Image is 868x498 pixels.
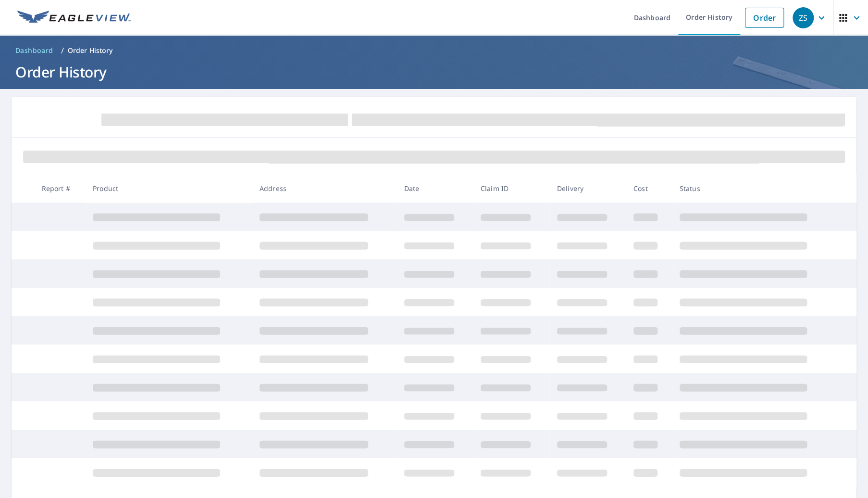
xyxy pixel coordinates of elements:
li: / [61,45,64,56]
img: EV Logo [17,11,131,25]
a: Order [745,8,784,28]
th: Product [85,174,252,203]
th: Date [397,174,473,203]
th: Report # [34,174,85,203]
th: Status [672,174,839,203]
th: Delivery [549,174,626,203]
a: Dashboard [12,43,57,58]
th: Claim ID [473,174,549,203]
h1: Order History [12,62,856,82]
th: Cost [626,174,672,203]
span: Dashboard [15,46,53,55]
th: Address [252,174,397,203]
div: ZS [793,7,814,28]
nav: breadcrumb [12,43,856,58]
p: Order History [68,46,113,55]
